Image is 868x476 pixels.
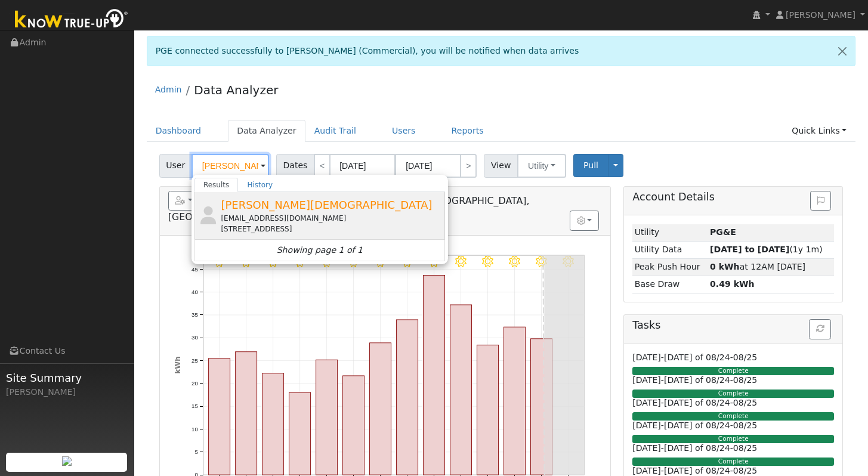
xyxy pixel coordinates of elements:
[455,256,467,267] i: 8/09 - Clear
[6,386,128,398] div: [PERSON_NAME]
[191,335,198,341] text: 30
[147,36,856,66] div: PGE connected successfully to [PERSON_NAME] (Commercial), you will be notified when data arrives
[314,154,330,178] a: <
[517,154,566,178] button: Utility
[423,276,444,475] rect: onclick=""
[531,339,552,475] rect: onclick=""
[710,262,740,271] strong: 0 kWh
[632,443,834,453] h6: [DATE]-[DATE] of 08/24-08/25
[583,160,598,170] span: Pull
[632,224,708,242] td: Utility
[321,256,332,267] i: 8/04 - Clear
[632,398,834,408] h6: [DATE]-[DATE] of 08/24-08/25
[289,392,310,475] rect: onclick=""
[191,380,198,387] text: 20
[194,178,239,192] a: Results
[191,311,198,318] text: 35
[369,343,391,475] rect: onclick=""
[277,244,363,256] i: Showing page 1 of 1
[632,258,708,276] td: Peak Push Hour
[348,256,359,267] i: 8/05 - Clear
[191,154,269,178] input: Select a User
[443,120,493,142] a: Reports
[477,345,498,475] rect: onclick=""
[450,305,471,475] rect: onclick=""
[62,456,72,466] img: retrieve
[159,154,192,178] span: User
[191,289,198,295] text: 40
[155,85,182,94] a: Admin
[214,256,225,267] i: 7/31 - Clear
[708,258,835,276] td: at 12AM [DATE]
[632,421,834,431] h6: [DATE]-[DATE] of 08/24-08/25
[503,327,525,475] rect: onclick=""
[710,245,789,254] strong: [DATE] to [DATE]
[191,426,198,432] text: 10
[786,10,855,20] span: [PERSON_NAME]
[710,245,823,254] span: (1y 1m)
[191,357,198,364] text: 25
[208,358,230,475] rect: onclick=""
[9,7,134,33] img: Know True-Up
[484,154,518,178] span: View
[396,320,418,475] rect: onclick=""
[375,256,386,267] i: 8/06 - Clear
[428,256,440,267] i: 8/08 - Clear
[235,352,257,475] rect: onclick=""
[632,191,834,203] h5: Account Details
[460,154,477,178] a: >
[509,256,520,267] i: 8/11 - Clear
[632,319,834,332] h5: Tasks
[632,390,834,398] div: Complete
[632,412,834,421] div: Complete
[221,224,442,234] div: [STREET_ADDRESS]
[383,120,425,142] a: Users
[632,353,834,363] h6: [DATE]-[DATE] of 08/24-08/25
[809,319,831,339] button: Refresh
[191,266,198,273] text: 45
[632,367,834,375] div: Complete
[632,435,834,443] div: Complete
[632,276,708,293] td: Base Draw
[228,120,305,142] a: Data Analyzer
[294,256,305,267] i: 8/03 - Clear
[710,279,755,289] strong: 0.49 kWh
[342,376,364,475] rect: onclick=""
[783,120,855,142] a: Quick Links
[173,357,181,374] text: kWh
[191,403,198,410] text: 15
[810,191,831,211] button: Issue History
[632,241,708,258] td: Utility Data
[401,256,413,267] i: 8/07 - Clear
[632,375,834,385] h6: [DATE]-[DATE] of 08/24-08/25
[221,199,432,211] span: [PERSON_NAME][DEMOGRAPHIC_DATA]
[168,195,530,223] span: [GEOGRAPHIC_DATA], [GEOGRAPHIC_DATA]
[276,154,314,178] span: Dates
[238,178,282,192] a: History
[194,83,278,97] a: Data Analyzer
[710,227,736,237] strong: ID: 17177816, authorized: 08/14/25
[221,213,442,224] div: [EMAIL_ADDRESS][DOMAIN_NAME]
[6,370,128,386] span: Site Summary
[830,36,855,66] a: Close
[262,373,283,475] rect: onclick=""
[240,256,252,267] i: 8/01 - Clear
[267,256,279,267] i: 8/02 - Clear
[194,449,197,455] text: 5
[536,256,547,267] i: 8/12 - Clear
[147,120,211,142] a: Dashboard
[305,120,365,142] a: Audit Trail
[316,360,337,475] rect: onclick=""
[482,256,493,267] i: 8/10 - Clear
[573,154,608,177] button: Pull
[632,466,834,476] h6: [DATE]-[DATE] of 08/24-08/25
[632,458,834,466] div: Complete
